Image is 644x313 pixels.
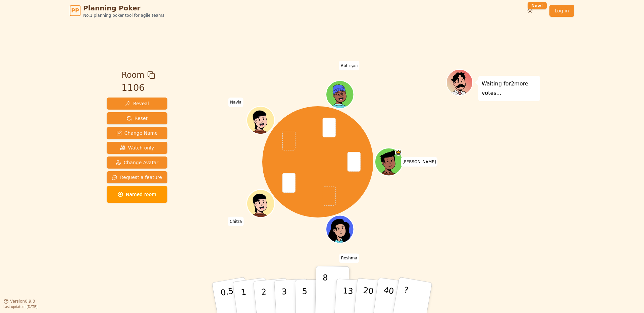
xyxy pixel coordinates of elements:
span: Matt is the host [395,149,402,156]
span: Click to change your name [228,216,244,226]
span: Named room [118,191,156,198]
span: Watch only [120,144,154,151]
button: Named room [107,186,167,203]
span: Click to change your name [401,157,438,167]
button: Change Name [107,127,167,139]
div: New! [528,2,547,9]
button: Request a feature [107,171,167,183]
button: Change Avatar [107,156,167,169]
span: Reset [126,115,148,122]
span: Click to change your name [339,61,359,70]
a: PPPlanning PokerNo.1 planning poker tool for agile teams [70,3,164,18]
span: Request a feature [112,174,162,181]
p: Waiting for 2 more votes... [482,79,537,98]
button: Reveal [107,98,167,110]
span: Click to change your name [228,98,243,107]
span: PP [71,7,79,15]
span: Change Avatar [116,159,159,166]
span: No.1 planning poker tool for agile teams [83,13,164,18]
span: Planning Poker [83,3,164,13]
button: Version0.9.3 [3,299,35,304]
p: 8 [322,273,328,309]
button: Reset [107,112,167,124]
span: Click to change your name [339,253,359,263]
span: Reveal [125,100,149,107]
span: Change Name [116,130,158,136]
span: (you) [350,64,358,67]
button: Watch only [107,142,167,154]
button: New! [524,5,536,17]
div: 1106 [121,81,155,95]
span: Last updated: [DATE] [3,305,38,309]
span: Room [121,69,144,81]
button: Click to change your avatar [327,81,353,108]
a: Log in [549,5,574,17]
span: Version 0.9.3 [10,299,35,304]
